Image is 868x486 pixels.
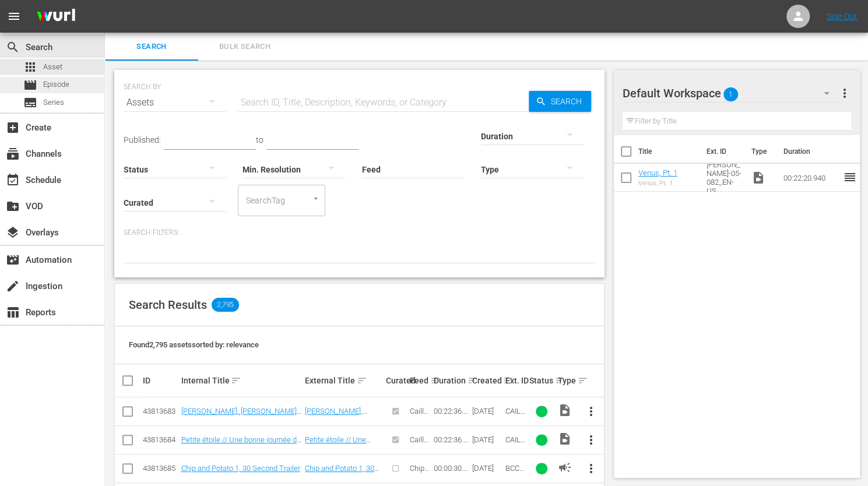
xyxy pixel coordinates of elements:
[7,9,21,23] span: menu
[702,164,746,192] td: [PERSON_NAME]-05-082_EN-US
[623,77,841,110] div: Default Workspace
[305,464,379,481] a: Chip and Potato 1, 30 Second Trailer
[638,135,700,168] th: Title
[23,60,37,74] span: Asset
[584,433,598,447] span: more_vert
[181,435,301,462] a: Petite étoile // Une bonne journée de travail // Le chat qui miaule // Caillou dans l'espace
[6,147,20,161] span: Channels
[256,135,263,145] span: to
[577,426,605,454] button: more_vert
[751,171,765,185] span: Video
[558,432,572,446] span: Video
[310,193,321,204] button: Open
[181,374,301,388] div: Internal Title
[529,374,554,388] div: Status
[434,464,468,473] div: 00:00:30.079
[837,79,851,107] button: more_vert
[434,435,468,444] div: 00:22:36.457
[700,135,744,168] th: Ext. ID
[23,96,37,110] span: Series
[124,86,226,119] div: Assets
[23,78,37,92] span: Episode
[505,435,525,453] span: CAIL02_66
[505,407,525,424] span: CAIL02_66
[386,376,406,385] div: Curated
[410,435,428,453] span: Caillou
[577,455,605,483] button: more_vert
[434,407,468,415] div: 00:22:36.415
[410,407,428,424] span: Caillou
[305,407,382,459] a: [PERSON_NAME], [PERSON_NAME] // Todo Un Dia De Trabajo // El Maullido Del Gato // Caillou En El E...
[6,226,20,240] span: Overlays
[827,12,857,21] a: Sign Out
[6,121,20,135] span: Create
[558,374,574,388] div: Type
[143,376,177,385] div: ID
[124,228,595,238] p: Search Filters:
[555,375,565,386] span: sort
[472,435,501,444] div: [DATE]
[558,403,572,417] span: Video
[112,40,191,54] span: Search
[305,435,377,479] a: Petite étoile // Une bonne journée de travail // Le chat qui miaule // Caillou dans l'espace
[124,135,161,145] span: Published:
[212,298,239,312] span: 2,795
[472,407,501,415] div: [DATE]
[6,199,20,213] span: VOD
[638,168,677,177] a: Venus, Pt. 1
[584,404,598,418] span: more_vert
[410,374,430,388] div: Feed
[181,464,300,473] a: Chip and Potato 1, 30 Second Trailer
[181,407,301,442] a: [PERSON_NAME], [PERSON_NAME] // Todo Un Dia De Trabajo // El Maullido Del Gato // Caillou En El E...
[430,375,441,386] span: sort
[558,460,572,474] span: AD
[723,82,738,107] span: 1
[837,86,851,100] span: more_vert
[357,375,367,386] span: sort
[129,298,207,312] span: Search Results
[143,435,177,444] div: 43813684
[305,374,382,388] div: External Title
[6,279,20,293] span: Ingestion
[43,79,69,90] span: Episode
[472,464,501,473] div: [DATE]
[28,3,84,30] img: ans4CAIJ8jUAAAAAAAAAAAAAAAAAAAAAAAAgQb4GAAAAAAAAAAAAAAAAAAAAAAAAJMjXAAAAAAAAAAAAAAAAAAAAAAAAgAT5G...
[434,374,468,388] div: Duration
[43,61,62,73] span: Asset
[584,462,598,476] span: more_vert
[6,305,20,319] span: Reports
[205,40,284,54] span: Bulk Search
[842,170,856,184] span: reorder
[6,40,20,54] span: Search
[638,179,677,187] div: Venus, Pt. 1
[577,397,605,425] button: more_vert
[143,407,177,415] div: 43813683
[6,253,20,267] span: Automation
[546,91,591,112] span: Search
[776,135,846,168] th: Duration
[143,464,177,473] div: 43813685
[529,91,591,112] button: Search
[778,164,842,192] td: 00:22:20.940
[129,340,259,349] span: Found 2,795 assets sorted by: relevance
[468,375,478,386] span: sort
[43,97,64,108] span: Series
[472,374,501,388] div: Created
[744,135,776,168] th: Type
[231,375,241,386] span: sort
[505,376,526,385] div: Ext. ID
[6,173,20,187] span: Schedule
